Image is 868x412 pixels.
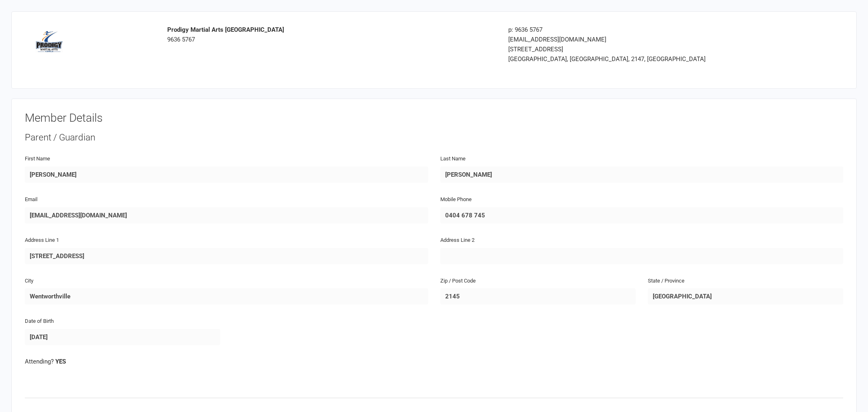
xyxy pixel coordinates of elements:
span: Attending? [25,358,54,365]
label: Mobile Phone [440,195,472,204]
label: City [25,277,33,285]
div: 9636 5767 [167,25,496,44]
div: [STREET_ADDRESS] [508,44,769,54]
label: Address Line 2 [440,236,474,245]
label: Zip / Post Code [440,277,476,285]
label: Last Name [440,155,466,163]
label: Address Line 1 [25,236,59,245]
div: p: 9636 5767 [508,25,769,35]
h3: Member Details [25,112,843,125]
label: First Name [25,155,50,163]
strong: Prodigy Martial Arts [GEOGRAPHIC_DATA] [167,26,284,33]
img: image1686218315.png [31,25,68,61]
div: [GEOGRAPHIC_DATA], [GEOGRAPHIC_DATA], 2147, [GEOGRAPHIC_DATA] [508,54,769,64]
strong: YES [55,358,66,365]
div: [EMAIL_ADDRESS][DOMAIN_NAME] [508,35,769,44]
label: State / Province [648,277,684,285]
div: Parent / Guardian [25,131,843,144]
label: Date of Birth [25,317,54,326]
label: Email [25,195,37,204]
